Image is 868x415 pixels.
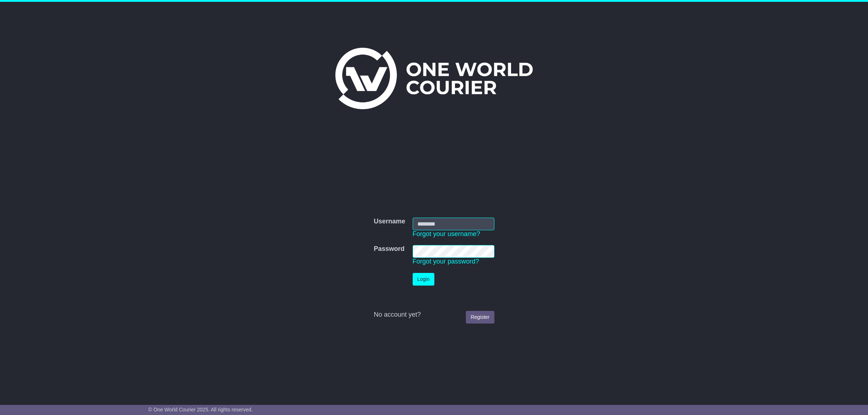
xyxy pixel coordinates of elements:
[413,258,479,265] a: Forgot your password?
[413,273,434,286] button: Login
[374,311,494,319] div: No account yet?
[466,311,494,324] a: Register
[148,407,253,412] span: © One World Courier 2025. All rights reserved.
[413,230,480,238] a: Forgot your username?
[335,48,533,109] img: One World
[374,218,405,226] label: Username
[374,245,404,253] label: Password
